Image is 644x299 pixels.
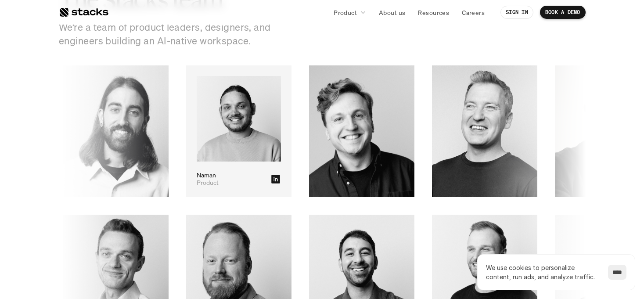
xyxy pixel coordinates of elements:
a: BOOK A DEMO [540,6,586,19]
p: SIGN IN [506,9,528,15]
p: Product [334,8,357,17]
a: Resources [413,4,454,20]
p: Careers [462,8,485,17]
p: Naman [122,172,141,179]
p: We use cookies to personalize content, run ads, and analyze traffic. [486,263,599,281]
p: Resources [418,8,449,17]
a: SIGN IN [500,6,533,19]
a: Careers [457,4,490,20]
p: BOOK A DEMO [545,9,580,15]
p: About us [379,8,405,17]
p: We’re a team of product leaders, designers, and engineers building an AI-native workspace. [59,21,278,48]
p: Product [122,179,144,187]
a: About us [374,4,410,20]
